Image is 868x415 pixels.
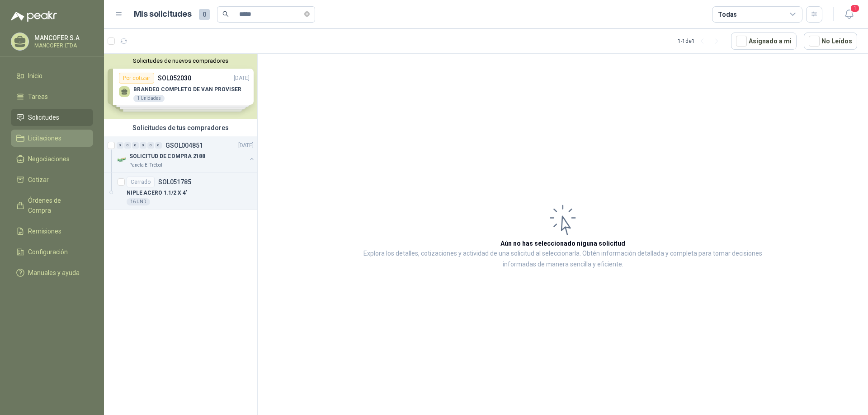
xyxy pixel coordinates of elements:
[127,198,150,205] div: 16 UND
[28,133,61,143] span: Licitaciones
[132,142,139,149] div: 0
[841,6,857,23] button: 1
[104,173,257,210] a: CerradoSOL051785NIPLE ACERO 1.1/2 X 4"16 UND
[117,154,127,165] img: Company Logo
[28,154,70,164] span: Negociaciones
[134,8,192,21] h1: Mis solicitudes
[731,33,797,50] button: Asignado a mi
[304,11,310,17] span: close-circle
[11,88,93,105] a: Tareas
[11,192,93,219] a: Órdenes de Compra
[28,175,49,185] span: Cotizar
[34,35,91,41] p: MANCOFER S.A
[500,238,625,248] h3: Aún no has seleccionado niguna solicitud
[804,33,857,50] button: No Leídos
[11,130,93,147] a: Licitaciones
[117,140,255,169] a: 0 0 0 0 0 0 GSOL004851[DATE] Company LogoSOLICITUD DE COMPRA 2188Panela El Trébol
[28,112,59,122] span: Solicitudes
[155,142,162,149] div: 0
[348,248,778,270] p: Explora los detalles, cotizaciones y actividad de una solicitud al seleccionarla. Obtén informaci...
[11,67,93,84] a: Inicio
[147,142,154,149] div: 0
[127,189,188,197] p: NIPLE ACERO 1.1/2 X 4"
[117,142,123,149] div: 0
[11,223,93,240] a: Remisiones
[28,247,68,257] span: Configuración
[140,142,146,149] div: 0
[11,243,93,261] a: Configuración
[718,9,737,19] div: Todas
[199,9,210,20] span: 0
[129,152,205,161] p: SOLICITUD DE COMPRA 2188
[850,4,860,13] span: 1
[108,57,254,64] button: Solicitudes de nuevos compradores
[11,11,57,22] img: Logo peakr
[127,177,155,187] div: Cerrado
[11,150,93,168] a: Negociaciones
[124,142,131,149] div: 0
[11,171,93,188] a: Cotizar
[34,43,91,48] p: MANCOFER LTDA
[222,11,229,17] span: search
[11,264,93,281] a: Manuales y ayuda
[28,71,42,81] span: Inicio
[238,141,254,150] p: [DATE]
[158,179,191,185] p: SOL051785
[28,226,61,236] span: Remisiones
[678,34,724,48] div: 1 - 1 de 1
[28,268,80,278] span: Manuales y ayuda
[11,109,93,126] a: Solicitudes
[28,92,48,102] span: Tareas
[165,142,203,149] p: GSOL004851
[28,196,85,215] span: Órdenes de Compra
[104,119,257,136] div: Solicitudes de tus compradores
[129,162,162,169] p: Panela El Trébol
[104,54,257,119] div: Solicitudes de nuevos compradoresPor cotizarSOL052030[DATE] BRANDEO COMPLETO DE VAN PROVISER1 Uni...
[304,10,310,19] span: close-circle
